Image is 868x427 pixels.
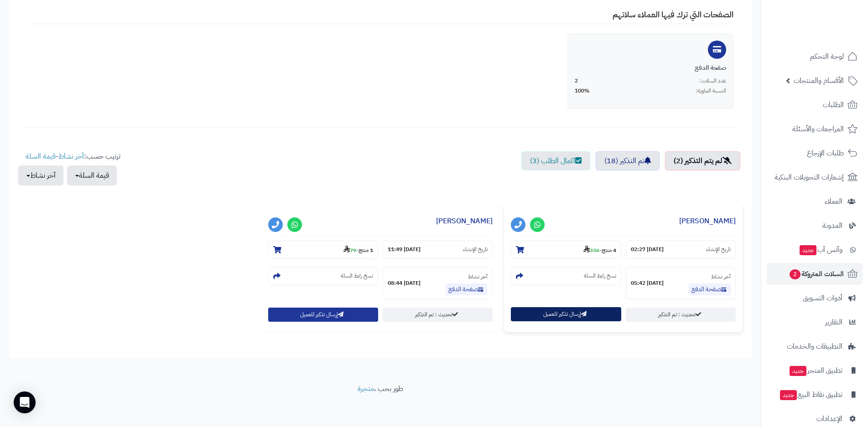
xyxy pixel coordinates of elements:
[823,98,844,111] span: الطلبات
[767,166,863,188] a: إشعارات التحويلات البنكية
[388,246,421,253] strong: [DATE] 11:49
[665,151,740,170] a: لم يتم التذكير (2)
[268,241,378,259] section: 1 منتج-79
[511,241,621,259] section: 4 منتج-336
[800,245,816,255] span: جديد
[767,384,863,406] a: تطبيق نقاط البيعجديد
[767,94,863,116] a: الطلبات
[18,151,120,185] ul: ترتيب حسب: -
[689,283,731,295] a: صفحة الدفع
[575,63,727,72] div: صفحة الدفع
[26,151,56,162] a: قيمة السلة
[626,308,736,322] a: تحديث : تم التذكير
[696,87,726,95] span: النسبة المئوية:
[767,46,863,67] a: لوحة التحكم
[767,215,863,237] a: المدونة
[767,311,863,333] a: التقارير
[575,87,590,95] span: 100%
[825,316,842,329] span: التقارير
[767,142,863,164] a: طلبات الإرجاع
[343,246,356,254] strong: 79
[463,246,488,253] small: تاريخ الإنشاء
[358,383,374,394] a: متجرة
[767,287,863,309] a: أدوات التسويق
[631,246,664,253] strong: [DATE] 02:27
[631,279,664,287] strong: [DATE] 05:42
[767,239,863,261] a: وآتس آبجديد
[511,267,621,285] section: نسخ رابط السلة
[789,269,801,280] span: 2
[341,272,373,280] small: نسخ رابط السلة
[67,165,117,185] button: قيمة السلة
[794,74,844,87] span: الأقسام والمنتجات
[790,366,806,376] span: جديد
[767,360,863,381] a: تطبيق المتجرجديد
[806,14,859,33] img: logo-2.png
[789,268,844,280] span: السلات المتروكة
[780,390,797,400] span: جديد
[799,243,842,256] span: وآتس آب
[383,308,493,322] a: تحديث : تم التذكير
[468,273,488,281] small: آخر نشاط
[388,279,421,287] strong: [DATE] 08:44
[774,171,844,184] span: إشعارات التحويلات البنكية
[706,246,731,253] small: تاريخ الإنشاء
[584,272,616,280] small: نسخ رابط السلة
[792,123,844,135] span: المراجعات والأسئلة
[446,283,488,295] a: صفحة الدفع
[767,190,863,212] a: العملاء
[18,165,63,185] button: آخر نشاط
[822,219,842,232] span: المدونة
[436,216,493,226] a: [PERSON_NAME]
[700,77,726,85] span: عدد السلات:
[825,195,842,208] span: العملاء
[767,335,863,357] a: التطبيقات والخدمات
[583,245,616,254] small: -
[268,308,378,322] button: إرسال تذكير للعميل
[679,216,736,226] a: [PERSON_NAME]
[816,412,842,425] span: الإعدادات
[359,246,373,254] strong: 1 منتج
[583,246,599,254] strong: 336
[803,292,842,304] span: أدوات التسويق
[602,246,616,254] strong: 4 منتج
[58,151,84,162] a: آخر نشاط
[711,273,731,281] small: آخر نشاط
[789,364,842,377] span: تطبيق المتجر
[14,391,36,413] div: Open Intercom Messenger
[767,118,863,140] a: المراجعات والأسئلة
[575,77,578,85] span: 2
[268,267,378,285] section: نسخ رابط السلة
[511,307,621,321] button: إرسال تذكير للعميل
[27,10,733,24] h4: الصفحات التي ترك فيها العملاء سلاتهم
[521,151,590,170] a: اكمال الطلب (3)
[767,263,863,285] a: السلات المتروكة2
[807,147,844,159] span: طلبات الإرجاع
[343,245,373,254] small: -
[787,340,842,353] span: التطبيقات والخدمات
[596,151,660,170] a: تم التذكير (18)
[779,388,842,401] span: تطبيق نقاط البيع
[810,50,844,63] span: لوحة التحكم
